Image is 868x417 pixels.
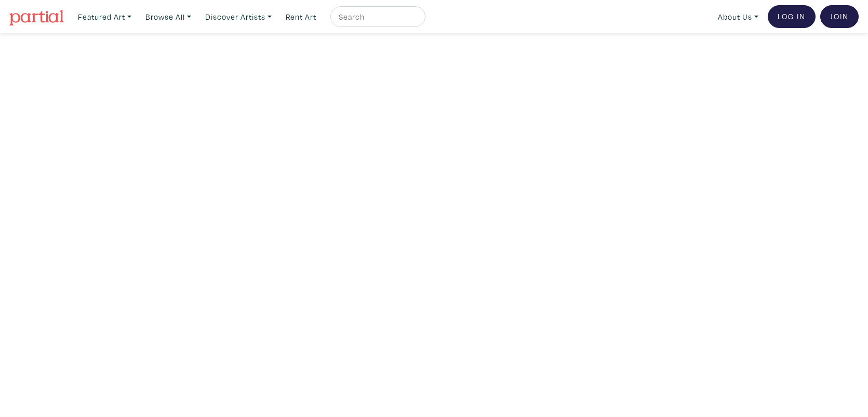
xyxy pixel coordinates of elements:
a: Log In [768,5,816,28]
a: About Us [713,6,763,28]
a: Browse All [141,6,196,28]
a: Featured Art [73,6,136,28]
a: Join [820,5,859,28]
a: Discover Artists [201,6,276,28]
a: Rent Art [281,6,321,28]
input: Search [338,10,416,23]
